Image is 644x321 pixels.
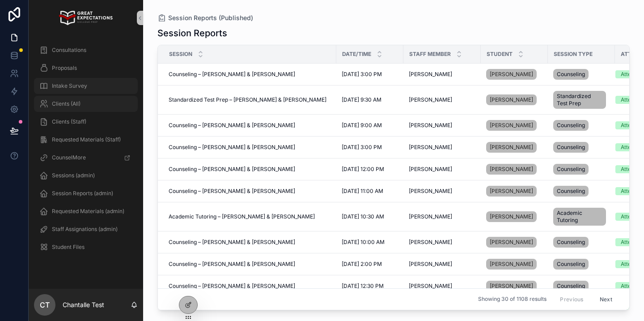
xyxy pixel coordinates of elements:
[34,114,138,130] a: Clients (Staff)
[342,213,398,220] a: [DATE] 10:30 AM
[169,122,331,129] a: Counseling – [PERSON_NAME] & [PERSON_NAME]
[490,166,533,173] span: [PERSON_NAME]
[342,71,382,78] span: [DATE] 3:00 PM
[557,71,585,78] span: Counseling
[490,71,533,78] span: [PERSON_NAME]
[486,140,542,154] a: [PERSON_NAME]
[409,122,475,129] a: [PERSON_NAME]
[487,51,513,58] span: Student
[34,42,138,58] a: Consultations
[169,261,295,268] span: Counseling – [PERSON_NAME] & [PERSON_NAME]
[342,282,398,290] a: [DATE] 12:30 PM
[486,257,542,271] a: [PERSON_NAME]
[169,51,192,58] span: Session
[486,162,542,176] a: [PERSON_NAME]
[34,185,138,201] a: Session Reports (admin)
[409,71,475,78] a: [PERSON_NAME]
[553,279,610,293] a: Counseling
[557,144,585,151] span: Counseling
[409,239,452,246] span: [PERSON_NAME]
[621,238,644,246] div: Attended
[553,140,610,154] a: Counseling
[409,213,475,220] a: [PERSON_NAME]
[52,47,86,54] span: Consultations
[553,257,610,271] a: Counseling
[593,292,619,306] button: Next
[409,188,452,195] span: [PERSON_NAME]
[557,166,585,173] span: Counseling
[553,89,610,111] a: Standardized Test Prep
[52,64,77,72] span: Proposals
[169,96,331,103] a: Standardized Test Prep – [PERSON_NAME] & [PERSON_NAME]
[169,96,326,103] span: Standardized Test Prep – [PERSON_NAME] & [PERSON_NAME]
[409,282,452,290] span: [PERSON_NAME]
[342,71,398,78] a: [DATE] 3:00 PM
[621,187,644,195] div: Attended
[553,162,610,176] a: Counseling
[490,282,533,290] span: [PERSON_NAME]
[486,210,542,224] a: [PERSON_NAME]
[52,82,87,90] span: Intake Survey
[342,166,398,173] a: [DATE] 12:00 PM
[52,154,86,161] span: CounselMore
[486,118,542,133] a: [PERSON_NAME]
[486,279,542,293] a: [PERSON_NAME]
[409,144,452,151] span: [PERSON_NAME]
[29,36,143,267] div: scrollable content
[34,221,138,237] a: Staff Assignations (admin)
[169,71,331,78] a: Counseling – [PERSON_NAME] & [PERSON_NAME]
[169,144,295,151] span: Counseling – [PERSON_NAME] & [PERSON_NAME]
[34,150,138,166] a: CounselMore
[157,13,253,22] a: Session Reports (Published)
[342,188,383,195] span: [DATE] 11:00 AM
[553,118,610,133] a: Counseling
[486,259,537,270] a: [PERSON_NAME]
[486,211,537,222] a: [PERSON_NAME]
[490,188,533,195] span: [PERSON_NAME]
[34,203,138,219] a: Requested Materials (admin)
[557,210,602,224] span: Academic Tutoring
[169,282,295,290] span: Counseling – [PERSON_NAME] & [PERSON_NAME]
[168,13,253,22] span: Session Reports (Published)
[59,11,112,25] img: App logo
[169,213,331,220] a: Academic Tutoring – [PERSON_NAME] & [PERSON_NAME]
[342,96,381,103] span: [DATE] 9:30 AM
[52,172,95,179] span: Sessions (admin)
[342,122,382,129] span: [DATE] 9:00 AM
[409,261,475,268] a: [PERSON_NAME]
[621,260,644,268] div: Attended
[169,213,315,220] span: Academic Tutoring – [PERSON_NAME] & [PERSON_NAME]
[409,166,452,173] span: [PERSON_NAME]
[409,282,475,290] a: [PERSON_NAME]
[169,188,331,195] a: Counseling – [PERSON_NAME] & [PERSON_NAME]
[169,166,295,173] span: Counseling – [PERSON_NAME] & [PERSON_NAME]
[409,188,475,195] a: [PERSON_NAME]
[169,239,295,246] span: Counseling – [PERSON_NAME] & [PERSON_NAME]
[342,144,398,151] a: [DATE] 3:00 PM
[553,67,610,81] a: Counseling
[52,100,80,107] span: Clients (All)
[486,237,537,248] a: [PERSON_NAME]
[554,51,593,58] span: Session Type
[490,144,533,151] span: [PERSON_NAME]
[553,206,610,227] a: Academic Tutoring
[34,132,138,148] a: Requested Materials (Staff)
[169,122,295,129] span: Counseling – [PERSON_NAME] & [PERSON_NAME]
[409,122,452,129] span: [PERSON_NAME]
[342,122,398,129] a: [DATE] 9:00 AM
[621,96,644,104] div: Attended
[486,120,537,131] a: [PERSON_NAME]
[486,184,542,198] a: [PERSON_NAME]
[621,143,644,151] div: Attended
[169,282,331,290] a: Counseling – [PERSON_NAME] & [PERSON_NAME]
[409,213,452,220] span: [PERSON_NAME]
[342,239,398,246] a: [DATE] 10:00 AM
[557,282,585,290] span: Counseling
[169,239,331,246] a: Counseling – [PERSON_NAME] & [PERSON_NAME]
[486,164,537,175] a: [PERSON_NAME]
[342,213,384,220] span: [DATE] 10:30 AM
[409,261,452,268] span: [PERSON_NAME]
[486,186,537,197] a: [PERSON_NAME]
[409,239,475,246] a: [PERSON_NAME]
[342,282,384,290] span: [DATE] 12:30 PM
